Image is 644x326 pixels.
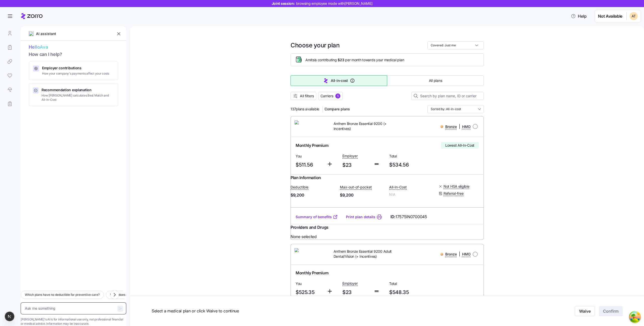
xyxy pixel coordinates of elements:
span: $23 [338,57,344,62]
span: Joint session: [272,1,373,6]
span: $23 [342,288,370,297]
span: All-in-cost [331,78,348,83]
button: Waive [575,306,595,316]
span: Employer contributions [42,66,109,71]
span: $511.56 [296,161,323,169]
span: Hello Ava [29,44,118,51]
span: $23 [342,161,370,169]
span: Anthem Bronze Essential 9200 Adult Dental/Vision (+ Incentives) [334,249,401,259]
span: Deductible [291,185,308,190]
span: Carriers [320,93,333,99]
button: Open Tanstack query devtools [630,312,640,322]
span: ID: [390,214,427,220]
span: How your company's payments affect your costs [42,72,109,76]
span: Waive [579,308,591,314]
span: All filters [300,93,314,99]
span: Employer [342,153,358,158]
button: Which plans have no deductible for preventive care? [21,291,104,299]
span: Confirm [603,308,619,314]
h1: Choose your plan [291,41,339,49]
span: N\A [389,192,434,197]
input: Order by dropdown [427,105,484,113]
span: How [PERSON_NAME] calculates Best Match and All-In-Cost [42,93,114,102]
span: Monthly Premium [296,142,328,149]
span: Help [571,13,587,19]
span: Max-out-of-pocket [340,185,372,190]
span: You [296,281,323,286]
span: browsing employee mode with [PERSON_NAME] [296,1,373,6]
button: Carriers5 [318,92,343,100]
span: 17575IN0700045 [395,214,427,220]
span: Anthem Bronze Essential 9200 (+ Incentives) [334,121,401,132]
input: Search by plan name, ID or carrier [411,92,484,100]
button: Confirm [599,306,623,316]
span: What does deductible mean? [110,292,151,297]
span: $9,200 [291,192,336,198]
span: Recommendation explanation [42,87,114,92]
div: | [440,123,471,130]
span: Amits is contributing per month towards your medical plan [305,57,404,62]
span: Lowest All-In-Cost [445,143,474,148]
span: Not Available [598,13,622,19]
span: How can I help? [29,51,118,58]
span: Total [389,281,432,286]
span: All-In-Cost [389,185,407,190]
span: $548.35 [389,288,432,297]
span: $9,200 [340,192,385,198]
span: Compare plans [325,107,350,112]
span: Bronze [445,124,457,129]
span: Select a medical plan or click Waive to continue [152,308,464,314]
span: HMO [462,124,471,129]
span: Plan Information [291,175,321,181]
span: AI assistant [36,31,56,37]
div: 5 [335,93,340,99]
a: Summary of benefits [296,214,338,219]
button: All filters [291,92,316,100]
span: Not HSA eligible [444,184,469,189]
span: Referral-free [444,191,463,196]
span: [PERSON_NAME]'s AI is for informational use only, not professional financial or medical advice. I... [21,317,126,326]
button: Help [567,11,591,21]
span: 137 plans available [291,107,319,112]
span: $534.56 [389,161,432,169]
img: Anthem [295,248,326,260]
span: Employer [342,281,358,286]
div: | [440,251,471,257]
button: Compare plans [323,105,352,113]
img: 6870ef97417809bb9cb026702e813177 [630,12,638,20]
span: $525.35 [296,288,323,297]
span: HMO [462,252,471,257]
span: Monthly Premium [296,270,328,276]
span: None selected [291,234,484,240]
span: You [296,154,323,159]
a: Print plan details [346,214,375,219]
span: Providers and Drugs [291,224,329,231]
span: Which plans have no deductible for preventive care? [25,292,100,297]
button: What does deductible mean? [106,291,155,299]
span: Bronze [445,252,457,257]
img: Anthem [295,120,326,133]
span: All plans [429,78,442,83]
span: Total [389,154,432,159]
img: ai-icon.png [29,31,34,36]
